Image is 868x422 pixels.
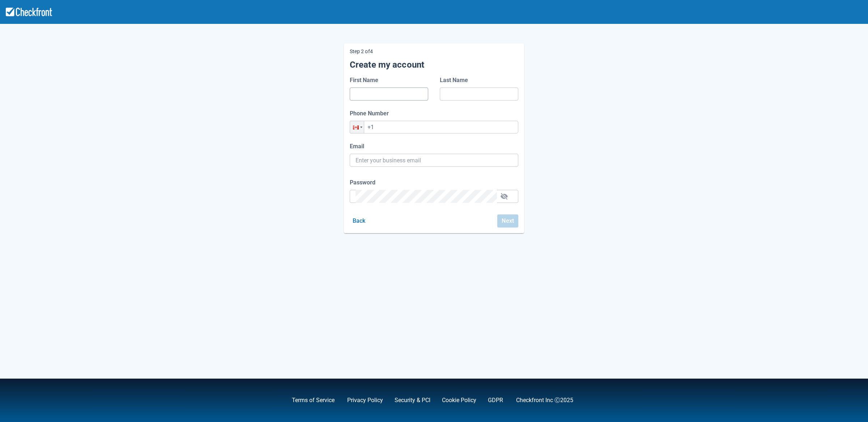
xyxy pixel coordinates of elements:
a: Privacy Policy [347,397,383,404]
a: Back [350,217,369,224]
button: Back [350,214,369,227]
label: First Name [350,76,381,85]
label: Phone Number [350,109,392,118]
div: Canada: + 1 [350,121,364,133]
iframe: Chat Widget [764,344,868,422]
label: Password [350,178,378,187]
input: Enter your business email [356,154,512,167]
h5: Create my account [350,59,518,70]
input: 555-555-1234 [350,121,518,133]
a: GDPR [488,397,503,404]
p: Step 2 of 4 [350,49,518,54]
a: Checkfront Inc Ⓒ2025 [516,397,573,404]
div: , [280,396,336,405]
label: Last Name [440,76,471,85]
a: Terms of Service [292,397,335,404]
label: Email [350,142,367,151]
a: Cookie Policy [442,397,476,404]
a: Security & PCI [395,397,430,404]
div: . [476,396,505,405]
